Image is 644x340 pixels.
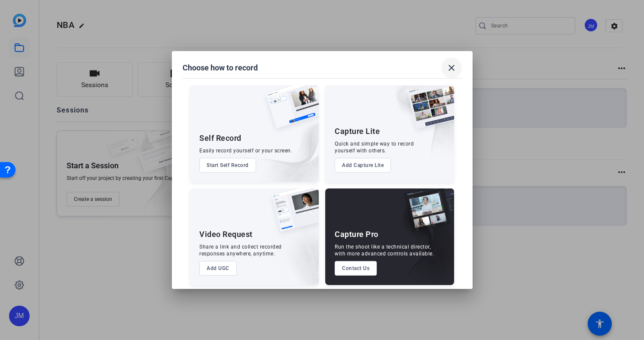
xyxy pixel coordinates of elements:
[199,229,253,240] div: Video Request
[335,243,434,257] div: Run the shoot like a technical director, with more advanced controls available.
[401,85,454,138] img: capture-lite.png
[397,188,454,241] img: capture-pro.png
[199,158,256,173] button: Start Self Record
[259,85,319,137] img: self-record.png
[335,126,380,137] div: Capture Lite
[391,199,454,285] img: embarkstudio-capture-pro.png
[446,63,457,73] mat-icon: close
[335,229,378,240] div: Capture Pro
[269,215,319,285] img: embarkstudio-ugc-content.png
[335,140,414,154] div: Quick and simple way to record yourself with others.
[199,243,282,257] div: Share a link and collect recorded responses anywhere, anytime.
[199,133,241,143] div: Self Record
[199,261,237,276] button: Add UGC
[266,188,319,240] img: ugc-content.png
[335,158,391,173] button: Add Capture Lite
[199,147,292,154] div: Easily record yourself or your screen.
[183,63,258,73] h1: Choose how to record
[335,261,377,276] button: Contact Us
[244,104,319,182] img: embarkstudio-self-record.png
[377,85,454,171] img: embarkstudio-capture-lite.png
